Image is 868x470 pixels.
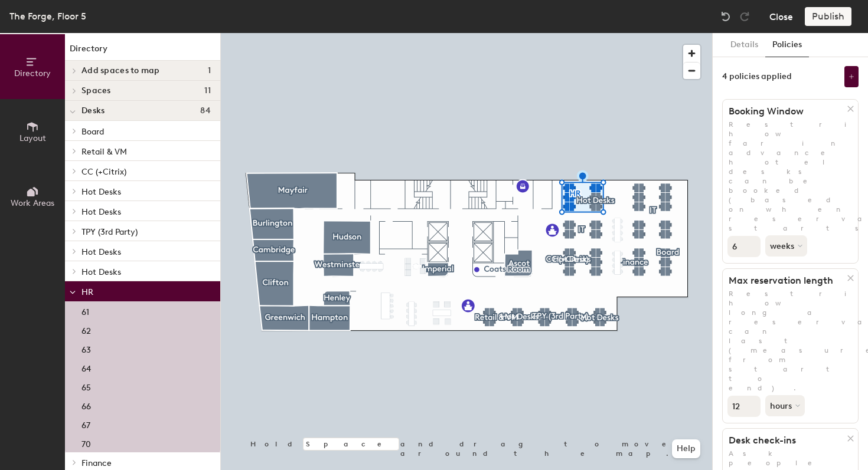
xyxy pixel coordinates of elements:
span: Hot Desks [81,247,121,257]
button: Close [769,7,793,26]
p: 63 [81,341,91,355]
p: 62 [81,323,91,336]
p: 64 [81,360,91,374]
span: Add spaces to map [81,66,160,75]
div: 4 policies applied [722,72,792,81]
span: HR [81,287,93,297]
button: hours [765,395,805,416]
h1: Max reservation length [723,275,847,287]
span: Layout [19,133,46,143]
p: 70 [81,436,91,449]
h1: Directory [65,42,220,61]
p: Restrict how long a reservation can last (measured from start to end). [723,289,858,393]
span: CC (+Citrix) [81,167,126,177]
span: Finance [81,458,112,468]
button: weeks [765,235,807,257]
span: Hot Desks [81,187,121,197]
span: 11 [204,86,211,96]
span: Work Areas [11,198,54,208]
button: Details [723,33,765,57]
h1: Booking Window [723,106,847,117]
span: Retail & VM [81,147,127,157]
p: 67 [81,417,90,430]
span: Board [81,127,104,137]
span: 1 [208,66,211,75]
span: 84 [200,106,211,116]
p: Restrict how far in advance hotel desks can be booked (based on when reservation starts). [723,120,858,233]
p: 65 [81,379,91,393]
span: Directory [14,68,51,78]
span: Desks [81,106,105,116]
button: Help [672,439,700,458]
h1: Desk check-ins [723,435,847,446]
p: 66 [81,398,91,412]
p: 61 [81,304,89,317]
span: Hot Desks [81,267,121,277]
img: Undo [720,11,732,22]
span: Hot Desks [81,207,121,217]
div: The Forge, Floor 5 [9,9,86,24]
button: Policies [765,33,809,57]
img: Redo [739,11,750,22]
span: Spaces [81,86,111,96]
span: TPY (3rd Party) [81,227,138,237]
